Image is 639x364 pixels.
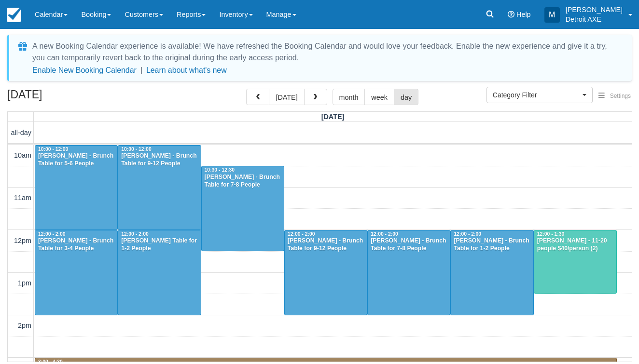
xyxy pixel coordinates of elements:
button: week [364,89,394,105]
span: Category Filter [493,90,580,100]
div: [PERSON_NAME] - Brunch Table for 7-8 People [370,237,447,253]
a: Learn about what's new [146,66,227,74]
div: [PERSON_NAME] - Brunch Table for 7-8 People [204,174,281,189]
button: Category Filter [486,87,593,103]
span: 1pm [18,279,31,287]
span: Help [516,11,531,18]
a: 10:00 - 12:00[PERSON_NAME] - Brunch Table for 9-12 People [118,145,201,230]
button: Settings [593,89,637,103]
span: 12:00 - 2:00 [38,231,66,237]
a: 10:30 - 12:30[PERSON_NAME] - Brunch Table for 7-8 People [201,166,284,251]
span: 10am [14,151,31,159]
a: 12:00 - 2:00[PERSON_NAME] - Brunch Table for 1-2 People [450,230,533,315]
a: 12:00 - 1:30[PERSON_NAME] - 11-20 people $40/person (2) [534,230,617,294]
button: month [333,89,365,105]
img: checkfront-main-nav-mini-logo.png [7,8,21,22]
a: 12:00 - 2:00[PERSON_NAME] - Brunch Table for 3-4 People [35,230,118,315]
div: [PERSON_NAME] - Brunch Table for 1-2 People [453,237,530,253]
a: 12:00 - 2:00[PERSON_NAME] Table for 1-2 People [118,230,201,315]
span: 12:00 - 2:00 [371,231,398,237]
div: [PERSON_NAME] - Brunch Table for 9-12 People [121,152,198,168]
button: day [394,89,418,105]
div: [PERSON_NAME] - 11-20 people $40/person (2) [537,237,614,253]
a: 12:00 - 2:00[PERSON_NAME] - Brunch Table for 9-12 People [284,230,367,315]
span: 12:00 - 2:00 [288,231,315,237]
div: [PERSON_NAME] Table for 1-2 People [121,237,198,253]
p: [PERSON_NAME] [566,5,623,14]
h2: [DATE] [7,89,129,107]
span: 12:00 - 2:00 [454,231,481,237]
span: 10:00 - 12:00 [38,147,68,152]
a: 10:00 - 12:00[PERSON_NAME] - Brunch Table for 5-6 People [35,145,118,230]
span: [DATE] [321,113,345,121]
div: [PERSON_NAME] - Brunch Table for 5-6 People [38,152,115,168]
button: [DATE] [269,89,304,105]
span: 2pm [18,322,31,329]
span: | [140,66,142,74]
span: 10:30 - 12:30 [205,167,235,173]
div: [PERSON_NAME] - Brunch Table for 3-4 People [38,237,115,253]
div: [PERSON_NAME] - Brunch Table for 9-12 People [287,237,364,253]
span: 12:00 - 2:00 [121,231,149,237]
span: 12pm [14,237,31,244]
span: 10:00 - 12:00 [121,147,151,152]
div: M [544,7,560,23]
i: Help [508,11,514,18]
span: 12:00 - 1:30 [537,231,565,237]
span: Settings [610,93,631,99]
a: 12:00 - 2:00[PERSON_NAME] - Brunch Table for 7-8 People [367,230,450,315]
button: Enable New Booking Calendar [32,66,137,75]
span: all-day [11,129,31,136]
span: 11am [14,194,31,202]
p: Detroit AXE [566,14,623,24]
div: A new Booking Calendar experience is available! We have refreshed the Booking Calendar and would ... [32,40,620,64]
